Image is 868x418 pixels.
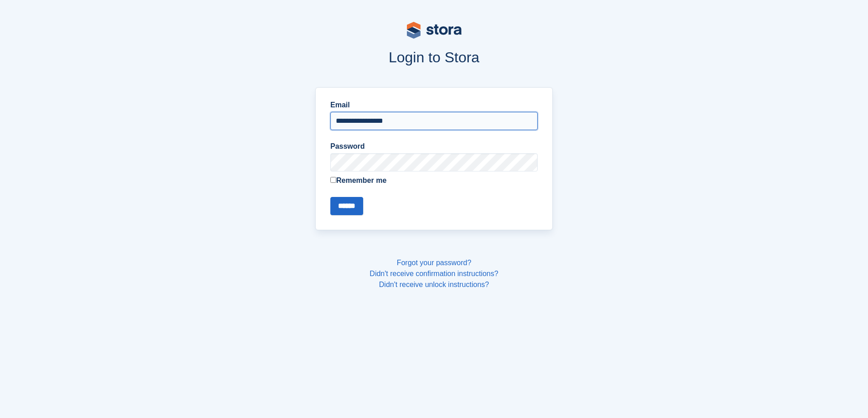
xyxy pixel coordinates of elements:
a: Didn't receive unlock instructions? [379,281,489,288]
input: Remember me [330,177,336,183]
img: stora-logo-53a41332b3708ae10de48c4981b4e9114cc0af31d8433b30ea865607fb682f29.svg [407,22,462,39]
label: Password [330,141,538,152]
a: Forgot your password? [397,259,472,267]
label: Email [330,100,538,111]
h1: Login to Stora [142,49,727,65]
a: Didn't receive confirmation instructions? [370,270,498,277]
label: Remember me [330,175,538,186]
